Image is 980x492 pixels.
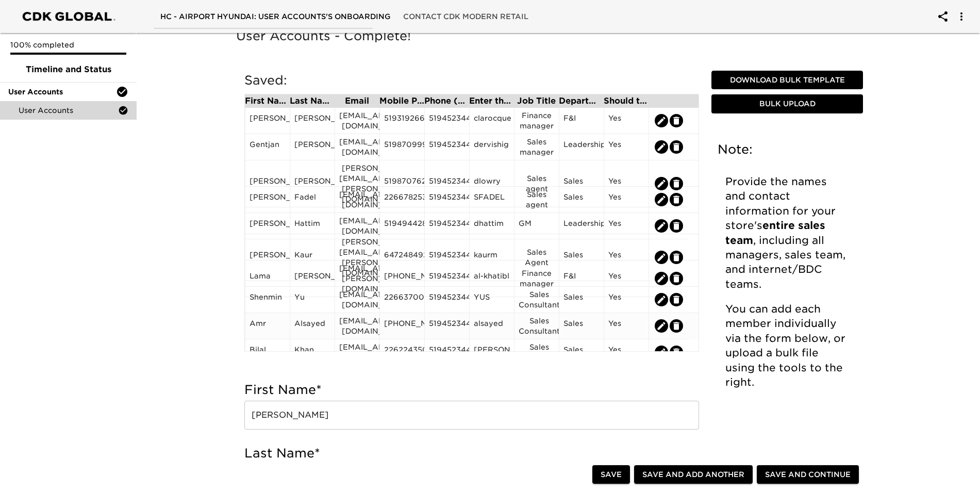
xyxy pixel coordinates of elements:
[250,318,286,334] div: Amr
[245,97,290,105] div: First Name
[670,293,683,306] button: edit
[670,251,683,264] button: edit
[670,319,683,333] button: edit
[474,218,510,234] div: dhattim
[519,289,555,310] div: Sales Consultant
[655,114,668,127] button: edit
[339,189,375,210] div: [EMAIL_ADDRESS][DOMAIN_NAME]
[608,192,644,207] div: Yes
[236,28,871,44] h5: User Accounts - Complete!
[608,250,644,265] div: Yes
[160,10,391,23] span: HC - Airport Hyundai: User Accounts's Onboarding
[608,218,644,234] div: Yes
[608,271,644,286] div: Yes
[670,219,683,233] button: edit
[429,345,465,360] div: 5194523443
[294,176,330,191] div: [PERSON_NAME]
[474,271,510,286] div: al-khatibl
[634,465,753,484] button: Save and Add Another
[294,345,330,360] div: Khan
[670,346,683,359] button: edit
[711,71,863,90] button: Download Bulk Template
[294,192,330,207] div: Fadel
[384,292,420,307] div: 2266370066
[429,192,465,207] div: 5194523443
[294,113,330,128] div: [PERSON_NAME]
[949,4,974,29] button: account of current user
[384,176,420,191] div: 5198707625
[519,137,555,157] div: Sales manager
[250,250,286,265] div: [PERSON_NAME]
[670,272,683,285] button: edit
[718,141,857,158] h5: Note:
[519,110,555,131] div: Finance manager
[474,113,510,128] div: clarocque
[563,271,600,286] div: F&I
[655,177,668,190] button: edit
[563,113,600,128] div: F&I
[563,192,600,207] div: Sales
[563,250,600,265] div: Sales
[294,292,330,307] div: Yu
[384,218,420,234] div: 5194944287
[384,192,420,207] div: 2266782539
[250,292,286,307] div: Shenmin
[559,97,604,105] div: Department
[429,218,465,234] div: 5194523443
[716,74,859,87] span: Download Bulk Template
[519,189,555,210] div: Sales agent
[563,218,600,234] div: Leadership
[469,97,514,105] div: Enter the user's CRM ID (note: use your DMS ID for eLead users)
[429,113,465,128] div: 5194523443
[8,63,128,76] span: Timeline and Status
[403,10,528,23] span: Contact CDK Modern Retail
[294,318,330,334] div: Alsayed
[608,139,644,155] div: Yes
[429,250,465,265] div: 5194523443
[244,72,699,89] h5: Saved:
[519,218,555,234] div: GM
[519,342,555,363] div: Sales Consultant
[670,114,683,127] button: edit
[655,293,668,306] button: edit
[519,316,555,336] div: Sales Consultant
[474,250,510,265] div: kaurm
[250,345,286,360] div: Bilal
[563,292,600,307] div: Sales
[429,292,465,307] div: 5194523443
[250,192,286,207] div: [PERSON_NAME]
[294,139,330,155] div: [PERSON_NAME]
[250,271,286,286] div: Lama
[294,250,330,265] div: Kaur
[655,251,668,264] button: edit
[716,97,859,110] span: Bulk Upload
[339,237,375,278] div: [PERSON_NAME][EMAIL_ADDRESS][PERSON_NAME][DOMAIN_NAME]
[384,318,420,334] div: [PHONE_NUMBER]
[474,192,510,207] div: SFADEL
[757,465,859,484] button: Save and Continue
[642,468,744,481] span: Save and Add Another
[384,139,420,155] div: 5198709993
[250,139,286,155] div: Gentjan
[655,272,668,285] button: edit
[608,113,644,128] div: Yes
[765,468,851,481] span: Save and Continue
[670,193,683,206] button: edit
[474,292,510,307] div: YUS
[655,193,668,206] button: edit
[711,94,863,113] button: Bulk Upload
[563,345,600,360] div: Sales
[608,318,644,334] div: Yes
[339,137,375,157] div: [EMAIL_ADDRESS][DOMAIN_NAME]
[655,319,668,333] button: edit
[429,271,465,286] div: 5194523443
[519,173,555,194] div: Sales agent
[519,268,555,289] div: Finance manager
[655,140,668,154] button: edit
[294,271,330,286] div: [PERSON_NAME]
[670,177,683,190] button: edit
[244,445,699,462] h5: Last Name
[429,176,465,191] div: 5194523443
[429,318,465,334] div: 5194523443
[335,97,379,105] div: Email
